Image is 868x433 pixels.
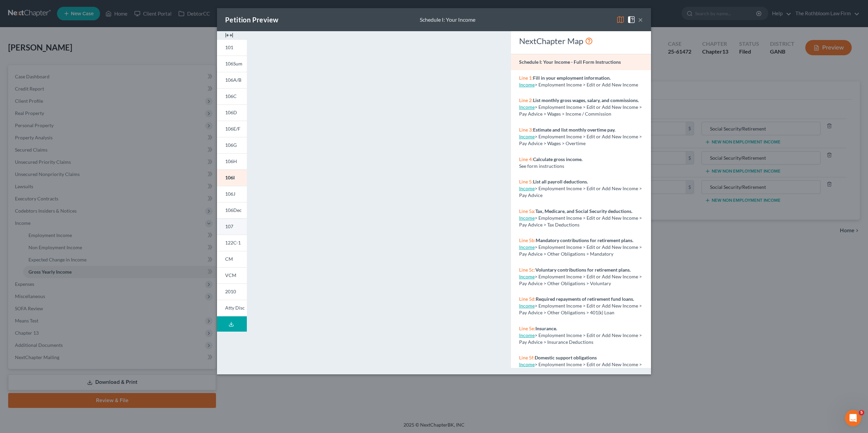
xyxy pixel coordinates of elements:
[225,110,237,115] span: 106D
[535,267,631,273] strong: Voluntary contributions for retirement plans.
[217,283,247,300] a: 2010
[217,267,247,283] a: VCM
[519,274,642,286] span: > Employment Income > Edit or Add New Income > Pay Advice > Other Obligations > Voluntary
[225,44,233,50] span: 101
[217,170,247,186] a: 106I
[519,326,535,331] span: Line 5e:
[217,251,247,267] a: CM
[519,296,536,302] span: Line 5d:
[519,163,564,169] span: See form instructions
[217,104,247,121] a: 106D
[217,218,247,235] a: 107
[533,97,639,103] strong: List monthly gross wages, salary, and commissions.
[519,215,642,228] span: > Employment Income > Edit or Add New Income > Pay Advice > Tax Deductions
[519,97,533,103] span: Line 2:
[519,303,642,315] span: > Employment Income > Edit or Add New Income > Pay Advice > Other Obligations > 401(k) Loan
[519,244,642,257] span: > Employment Income > Edit or Add New Income > Pay Advice > Other Obligations > Mandatory
[533,75,611,81] strong: Fill in your employment information.
[519,75,533,81] span: Line 1:
[217,300,247,316] a: Atty Disc
[217,72,247,88] a: 106A/B
[217,39,247,56] a: 101
[217,202,247,218] a: 106Dec
[519,361,535,367] a: Income
[519,104,535,110] a: Income
[519,361,642,374] span: > Employment Income > Edit or Add New Income > Pay Advice > Other Obligations > Domestic Sup.
[638,16,643,24] button: ×
[519,303,535,309] a: Income
[225,77,241,83] span: 106A/B
[519,185,535,191] a: Income
[519,127,533,133] span: Line 3:
[519,237,536,243] span: Line 5b:
[519,208,535,214] span: Line 5a:
[217,186,247,202] a: 106J
[225,223,233,229] span: 107
[225,31,233,39] img: expand-e0f6d898513216a626fdd78e52531dac95497ffd26381d4c15ee2fc46db09dca.svg
[845,410,861,426] iframe: Intercom live chat
[536,296,634,302] strong: Required repayments of retirement fund loans.
[225,256,233,262] span: CM
[533,179,588,184] strong: List all payroll deductions.
[519,215,535,221] a: Income
[225,305,245,311] span: Atty Disc
[217,153,247,170] a: 106H
[225,175,235,180] span: 106I
[225,126,240,132] span: 106E/F
[217,121,247,137] a: 106E/F
[225,207,242,213] span: 106Dec
[519,185,642,198] span: > Employment Income > Edit or Add New Income > Pay Advice
[225,142,237,148] span: 106G
[519,332,642,345] span: > Employment Income > Edit or Add New Income > Pay Advice > Insurance Deductions
[519,267,535,273] span: Line 5c:
[519,179,533,184] span: Line 5:
[519,355,535,360] span: Line 5f:
[225,289,236,294] span: 2010
[225,93,237,99] span: 106C
[536,237,633,243] strong: Mandatory contributions for retirement plans.
[217,137,247,153] a: 106G
[533,156,583,162] strong: Calculate gross income.
[519,104,642,117] span: > Employment Income > Edit or Add New Income > Pay Advice > Wages > Income / Commission
[225,15,278,24] div: Petition Preview
[420,16,475,24] div: Schedule I: Your Income
[535,208,632,214] strong: Tax, Medicare, and Social Security deductions.
[519,134,535,139] a: Income
[533,127,615,133] strong: Estimate and list monthly overtime pay.
[259,37,498,367] iframe: <object ng-attr-data='[URL][DOMAIN_NAME]' type='application/pdf' width='100%' height='975px'></ob...
[859,410,864,415] span: 5
[519,36,643,46] div: NextChapter Map
[225,240,241,245] span: 122C-1
[225,272,236,278] span: VCM
[627,16,635,24] img: help-close-5ba153eb36485ed6c1ea00a893f15db1cb9b99d6cae46e1a8edb6c62d00a1a76.svg
[519,59,621,65] strong: Schedule I: Your Income - Full Form Instructions
[519,244,535,250] a: Income
[217,235,247,251] a: 122C-1
[535,355,597,360] strong: Domestic support obligations
[519,332,535,338] a: Income
[225,191,235,197] span: 106J
[519,82,535,87] a: Income
[616,16,625,24] img: map-eea8200ae884c6f1103ae1953ef3d486a96c86aabb227e865a55264e3737af1f.svg
[519,156,533,162] span: Line 4:
[217,56,247,72] a: 106Sum
[519,274,535,279] a: Income
[535,82,638,87] span: > Employment Income > Edit or Add New Income
[225,61,242,66] span: 106Sum
[217,88,247,104] a: 106C
[519,134,642,146] span: > Employment Income > Edit or Add New Income > Pay Advice > Wages > Overtime
[535,326,557,331] strong: Insurance.
[225,158,237,164] span: 106H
